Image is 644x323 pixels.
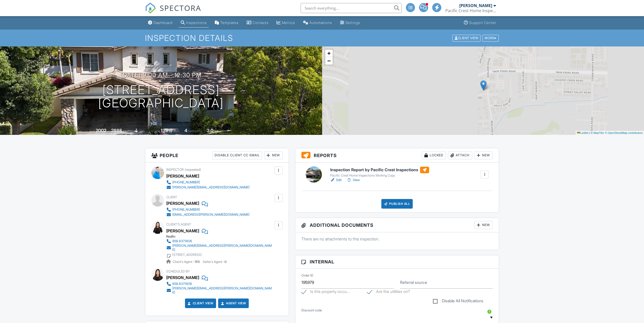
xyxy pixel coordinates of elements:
div: [PHONE_NUMBER] [172,180,200,184]
div: New [474,151,493,159]
div: [STREET_ADDRESS] [172,253,202,257]
a: Agent View [220,301,246,306]
a: Edit [330,178,342,183]
span: | [589,131,590,134]
a: [PERSON_NAME][EMAIL_ADDRESS][DOMAIN_NAME] [166,185,250,190]
a: [PERSON_NAME] [166,227,199,235]
div: [PERSON_NAME] [459,3,492,8]
label: Referral source [400,280,427,285]
label: Disable All Notifications [433,299,483,305]
span: Client's Agent - [173,260,201,264]
div: 4 [184,128,187,133]
div: Dashboard [153,20,173,25]
a: Automations (Basic) [301,18,334,28]
h3: People [145,148,289,163]
span: SPECTORA [160,3,201,13]
div: [PERSON_NAME][EMAIL_ADDRESS][PERSON_NAME][DOMAIN_NAME] [172,286,273,294]
span: Client's Agent [166,222,191,226]
span: Lot Size [149,129,160,133]
span: bathrooms [214,129,228,133]
a: Zoom in [325,49,333,57]
div: [PERSON_NAME] [166,172,199,180]
div: 858.837.1806 [172,239,192,243]
div: [PERSON_NAME][EMAIL_ADDRESS][PERSON_NAME][DOMAIN_NAME] [172,244,273,252]
a: SPECTORA [145,7,201,17]
a: [PERSON_NAME][EMAIL_ADDRESS][PERSON_NAME][DOMAIN_NAME] [166,286,273,294]
a: Dashboard [146,18,175,28]
div: Locked [422,151,446,159]
div: Publish All [381,199,413,209]
span: Built [89,129,95,133]
span: Inspector [166,168,184,171]
a: View [347,178,360,183]
div: 858.837.1806 [172,282,192,286]
h3: Internal [295,255,499,268]
h1: [STREET_ADDRESS] [GEOGRAPHIC_DATA] [98,83,224,110]
div: Client View [452,35,481,41]
a: Inspections [179,18,209,28]
img: Marker [480,80,487,91]
span: sq. ft. [123,129,130,133]
div: 2888 [111,128,122,133]
a: 858.837.1806 [166,239,273,244]
div: New [264,151,283,159]
div: [PHONE_NUMBER] [172,208,200,212]
div: 13919 [161,128,173,133]
span: Scheduled By [166,269,190,273]
div: [EMAIL_ADDRESS][PERSON_NAME][DOMAIN_NAME] [172,213,250,217]
label: Is this property occupied? [301,289,350,295]
div: Disable Client CC Email [212,151,262,159]
div: Redfin [166,235,277,239]
div: 2002 [96,128,106,133]
div: Attach [448,151,472,159]
a: Zoom out [325,57,333,65]
a: [PERSON_NAME][EMAIL_ADDRESS][PERSON_NAME][DOMAIN_NAME] [166,244,273,252]
a: © MapTiler [591,131,604,134]
h3: Additional Documents [295,218,499,232]
h3: [DATE] 9:00 am - 12:30 pm [120,72,202,79]
div: 3.0 [207,128,213,133]
div: Inspections [186,20,207,25]
div: Templates [220,20,239,25]
div: Metrics [282,20,295,25]
span: (requested) [185,168,201,171]
a: Templates [213,18,241,28]
label: Are the utilities on? [367,289,410,295]
a: Inspection Report by Pacific Crest Inspections Pacific Crest Home Inspections Working Copy [330,167,429,178]
span: − [327,58,330,64]
div: [PERSON_NAME][EMAIL_ADDRESS][DOMAIN_NAME] [172,185,250,189]
a: Settings [338,18,362,28]
a: Client View [187,301,214,306]
input: Search everything... [301,3,402,13]
a: [PHONE_NUMBER] [166,180,250,185]
div: [PERSON_NAME] [166,200,199,207]
a: Contacts [245,18,271,28]
div: New [474,221,493,229]
a: [PHONE_NUMBER] [166,207,250,212]
strong: 155 [195,260,200,264]
h3: Reports [295,148,499,163]
div: Settings [345,20,360,25]
span: bedrooms [188,129,202,133]
a: © OpenStreetMap contributors [605,131,643,134]
span: Seller's Agent - [203,260,226,264]
strong: 0 [224,260,226,264]
a: Support Center [462,18,498,28]
span: sq.ft. [173,129,180,133]
span: + [327,50,330,56]
div: Pacific Crest Home Inspections Working Copy [330,173,429,178]
h6: Inspection Report by Pacific Crest Inspections [330,167,429,173]
span: Client [166,195,177,199]
a: Leaflet [577,131,588,134]
div: Pacific Crest Home Inspections [445,8,496,13]
div: More [482,35,499,41]
div: [PERSON_NAME] [166,274,199,281]
div: Support Center [469,20,496,25]
a: Metrics [275,18,297,28]
a: 858.837.1806 [166,281,273,286]
a: Client View [452,36,482,40]
h1: Inspection Details [145,34,499,42]
p: There are no attachments to this inspection. [301,236,493,242]
label: Order ID [301,273,313,278]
